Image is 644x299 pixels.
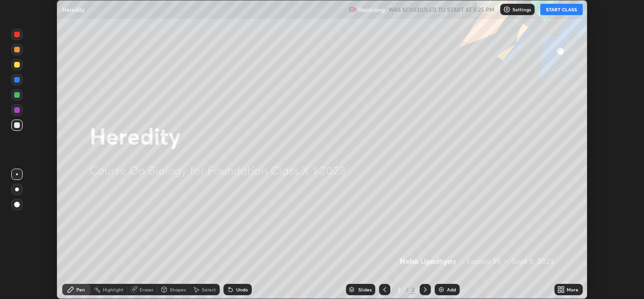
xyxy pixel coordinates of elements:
div: Pen [76,287,85,292]
div: Undo [236,287,248,292]
p: Settings [512,7,531,12]
div: Select [202,287,216,292]
img: add-slide-button [438,286,445,293]
div: Shapes [170,287,186,292]
button: START CLASS [540,4,583,15]
div: Eraser [140,287,154,292]
div: Highlight [103,287,124,292]
div: More [567,287,578,292]
div: 2 [394,287,404,292]
div: 2 [410,285,416,294]
img: class-settings-icons [503,6,511,13]
div: Slides [358,287,372,292]
h5: WAS SCHEDULED TO START AT 5:25 PM [388,5,495,14]
p: Heredity [62,6,84,13]
div: / [405,287,408,292]
img: recording.375f2c34.svg [349,6,356,13]
div: Add [447,287,456,292]
p: Recording [358,6,385,13]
